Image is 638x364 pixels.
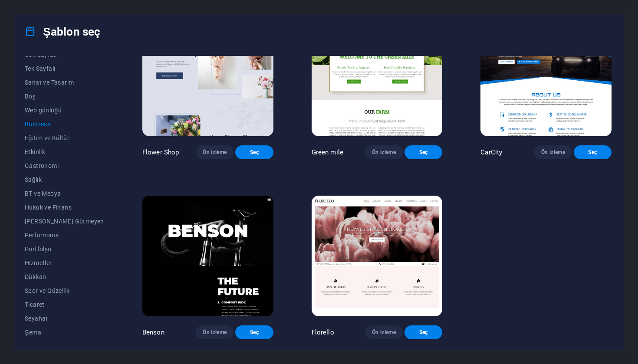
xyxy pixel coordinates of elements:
button: Dükkan [25,270,104,284]
span: Sağlık [25,176,104,183]
button: Spor ve Güzellik [25,284,104,298]
span: Ön izleme [541,149,565,156]
button: Seç [405,325,442,339]
span: Seyahat [25,315,104,322]
span: Hizmetler [25,259,104,266]
span: Gastronomi [25,162,104,169]
span: Seç [242,329,266,336]
span: Etkinlik [25,148,104,155]
button: Ön izleme [196,325,233,339]
img: Flower Shop [142,16,273,136]
span: Eğitim ve Kültür [25,134,104,141]
span: Ön izleme [203,329,227,336]
img: Green mile [312,16,443,136]
span: Ön izleme [372,329,396,336]
button: Ön izleme [534,145,572,159]
button: Boş [25,89,104,103]
button: Portfolyo [25,242,104,256]
p: Flower Shop [142,148,179,157]
img: Benson [142,196,273,316]
span: Seç [242,149,266,156]
button: Performans [25,228,104,242]
p: Green mile [312,148,343,157]
span: Ticaret [25,301,104,308]
button: BT ve Medya [25,187,104,200]
button: Hukuk ve Finans [25,200,104,214]
span: [PERSON_NAME] Gütmeyen [25,218,104,225]
span: Boş [25,93,104,100]
button: [PERSON_NAME] Gütmeyen [25,214,104,228]
span: Seç [411,329,435,336]
button: Etkinlik [25,145,104,159]
p: Florello [312,328,334,337]
button: Hizmetler [25,256,104,270]
button: Ön izleme [365,325,403,339]
span: Dükkan [25,273,104,280]
button: Ön izleme [196,145,233,159]
span: Şema [25,329,104,336]
button: Seç [235,325,273,339]
button: Şema [25,325,104,339]
p: Benson [142,328,164,337]
span: Portfolyo [25,246,104,253]
span: Seç [581,149,605,156]
h4: Şablon seç [25,25,100,39]
span: Spor ve Güzellik [25,287,104,294]
button: Seç [235,145,273,159]
span: Seç [411,149,435,156]
button: Sanat ve Tasarım [25,75,104,89]
button: Business [25,117,104,131]
button: Seyahat [25,312,104,325]
span: Ön izleme [372,149,396,156]
img: CarCity [480,16,612,136]
span: Ön izleme [203,149,227,156]
button: Seç [574,145,612,159]
button: Tek Sayfalı [25,62,104,75]
button: Ticaret [25,298,104,312]
span: Business [25,121,104,128]
button: Eğitim ve Kültür [25,131,104,145]
span: Web günlüğü [25,107,104,114]
p: CarCity [480,148,502,157]
span: Tek Sayfalı [25,65,104,72]
span: Sanat ve Tasarım [25,79,104,86]
span: Hukuk ve Finans [25,204,104,211]
button: Gastronomi [25,159,104,173]
button: Seç [405,145,442,159]
button: Sağlık [25,173,104,187]
button: Ön izleme [365,145,403,159]
span: Performans [25,232,104,239]
span: BT ve Medya [25,190,104,197]
img: Florello [312,196,443,316]
button: Web günlüğü [25,103,104,117]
